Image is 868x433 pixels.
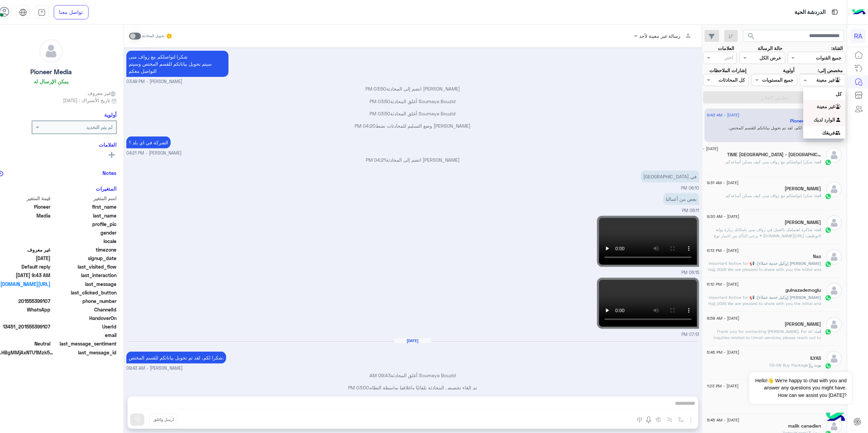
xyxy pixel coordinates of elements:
span: [DATE] - 5:45 PM [707,349,740,355]
p: Soumaya Bouzid أغلق المحادثة [126,372,699,379]
span: 03:50 PM [370,111,391,116]
h6: [DATE] [394,338,431,343]
span: last_clicked_button [52,289,117,296]
span: ChannelId [52,306,117,313]
span: [DATE] - 6:12 PM [707,281,739,287]
img: INBOX.AGENTFILTER.YOURINBOX [835,117,842,124]
h6: أولوية [105,112,117,118]
img: defaultAdmin.png [826,181,842,197]
span: [DATE] - 9:30 AM [707,213,740,220]
img: INBOX.AGENTFILTER.YOURTEAM [835,130,842,137]
img: INBOX.AGENTFILTER.UNASSIGNED [835,104,842,111]
label: القناة: [831,45,843,52]
button: ارسل واغلق [149,414,177,426]
h5: KAMIL HUSAIN [785,321,821,327]
span: search [747,32,755,40]
h5: Ismail Saber [785,220,821,225]
a: tab [35,5,49,19]
p: [PERSON_NAME] وضع التسليم للمحادثات نشط [126,122,699,129]
span: [DATE] - 8:45 AM [707,417,740,423]
p: الدردشة الحية [794,8,825,17]
img: WhatsApp [825,261,832,268]
span: [PERSON_NAME] - 09:43 AM [126,365,183,372]
img: tab [38,9,46,16]
span: first_name [52,203,117,210]
div: اختر [725,54,734,63]
p: Soumaya Bouzid أغلق المحادثة [126,98,699,105]
span: [DATE] - 9:43 AM [707,112,740,118]
span: [DATE] - 1:23 PM [707,383,739,389]
label: العلامات [718,45,735,52]
span: signup_date [52,255,117,262]
span: شكرا لكم، لقد تم تحويل بياناتكم للقسم المختص. [729,125,815,130]
h5: TIME Ruba Hotel - Makkah فندق تايم ربا [727,152,821,158]
span: [DATE] - 8:59 AM [707,315,740,321]
label: إشارات الملاحظات [709,67,746,74]
h5: Joe [785,186,821,192]
p: [PERSON_NAME] انضم إلى المحادثة [126,85,699,92]
span: شكرا لتواصلكم مع رواف منى كيف ممكن أساعدكم [726,193,815,198]
span: 04:20 PM [355,123,376,129]
span: profile_pic [52,221,117,228]
p: تم إلغاء تخصيص المحادثة تلقائيًا وإغلاقها بواسطة النظام [126,384,699,391]
label: أولوية [783,67,795,74]
span: [PERSON_NAME] - 03:49 PM [126,79,182,85]
span: phone_number [52,298,117,305]
span: تاريخ الأشتراك : [DATE] [63,97,110,104]
img: defaultAdmin.png [826,215,842,230]
p: [PERSON_NAME] انضم إلى المحادثة [126,156,699,163]
span: غير معروف [88,90,117,97]
h6: Notes [103,170,117,176]
h5: ILYAS [810,355,821,361]
span: انت [815,329,821,334]
img: WhatsApp [825,159,832,166]
img: WhatsApp [825,227,832,234]
span: locale [52,238,117,245]
b: فريقك [822,130,835,135]
b: الوارد لديك [814,117,835,123]
h5: Naz [813,254,821,259]
span: شكرا لتواصلكم مع رواف منى كيف ممكن أساعدكم [726,159,815,164]
span: last_visited_flow [52,263,117,270]
span: Thank you for contacting Rawaf Mina. For all inquiries related to Umrah services, please reach ou... [714,329,821,346]
h5: Pioneer Media [30,68,72,76]
label: مخصص إلى: [818,67,843,74]
img: tab [831,8,839,16]
img: Logo [852,5,866,19]
img: WhatsApp [825,294,832,301]
span: 06:11 PM [682,208,699,213]
span: last_message_sentiment [52,340,117,347]
span: انت [815,227,821,232]
p: 8/9/2025, 3:49 PM [126,51,228,77]
span: last_interaction [52,272,117,279]
span: 09:43 AM [369,372,391,378]
img: tab [19,9,27,16]
a: تواصل معنا [54,5,89,19]
img: hulul-logo.png [824,406,848,430]
small: تحويل المحادثة [142,33,164,39]
img: defaultAdmin.png [826,283,842,298]
b: كل [836,91,842,97]
span: last_message_id [55,349,117,356]
span: [PERSON_NAME] (وكيل خدمة عملاء) [757,261,821,266]
p: 9/9/2025, 9:43 AM [126,352,226,364]
span: 03:50 PM [370,98,391,104]
h6: يمكن الإرسال له [34,78,68,84]
span: [DATE] - 9:31 AM [707,180,739,186]
img: defaultAdmin.png [826,317,842,332]
span: انت [815,193,821,198]
ng-dropdown-panel: Options list [803,87,846,139]
p: 8/9/2025, 6:11 PM [663,193,699,205]
span: 06:15 PM [681,270,699,275]
span: 03:50 PM [365,86,386,92]
span: [DATE] - 6:13 PM [707,247,739,254]
span: HandoverOn [52,315,117,322]
span: [PERSON_NAME] - 04:21 PM [126,150,182,157]
label: حالة الرسالة [758,45,783,52]
span: 06:10 PM [681,186,699,191]
span: Hello!👋 We're happy to chat with you and answer any questions you might have. How can we assist y... [749,372,852,404]
span: gender [52,229,117,236]
span: 07:13 PM [681,332,699,337]
p: 8/9/2025, 6:10 PM [641,171,699,182]
span: شاكرة اهتمامك بالعمل في رواف منى بامكانك زيارة بوابة التوظيف: https://haj.rawafmina.sa/jobs * يرج... [714,227,821,244]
